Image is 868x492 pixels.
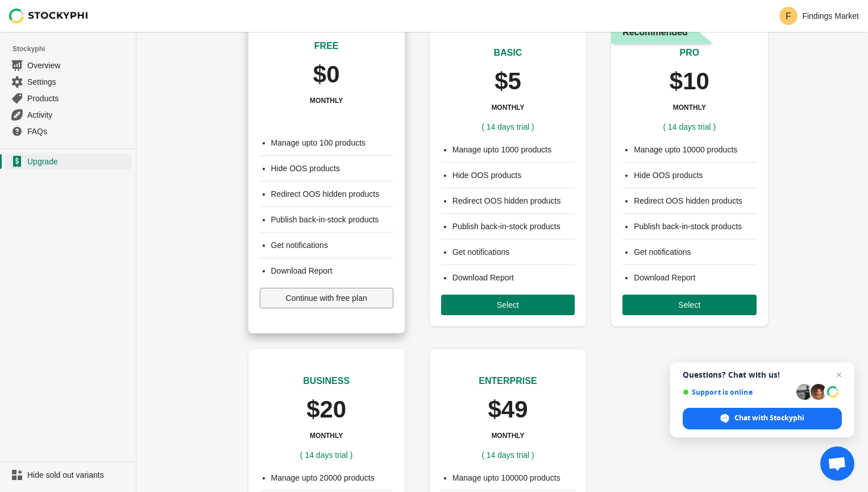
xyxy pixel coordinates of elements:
span: ENTERPRISE [479,376,537,386]
li: Hide OOS products [634,169,756,181]
span: Hide sold out variants [27,469,129,481]
a: Products [5,90,131,106]
h3: MONTHLY [673,103,706,112]
p: $5 [495,69,521,94]
span: Chat with Stockyphi [734,413,804,423]
span: Upgrade [27,156,129,167]
p: $0 [313,62,340,87]
span: Avatar with initials F [779,7,798,25]
li: Redirect OOS hidden products [271,188,393,200]
li: Download Report [452,272,575,283]
p: $20 [306,397,346,422]
li: Manage upto 20000 products [271,472,393,483]
span: Select [497,300,519,309]
h3: MONTHLY [310,96,343,105]
img: Stockyphi [9,9,89,23]
span: PRO [679,48,699,57]
span: ( 14 days trial ) [663,122,716,131]
li: Get notifications [271,239,393,251]
a: Hide sold out variants [5,467,131,483]
li: Manage upto 100000 products [452,472,575,483]
a: Overview [5,57,131,73]
li: Publish back-in-stock products [634,221,756,232]
a: FAQs [5,123,131,139]
span: Chat with Stockyphi [683,408,842,429]
span: BASIC [494,48,522,57]
span: Recommended [622,26,688,39]
span: Activity [27,109,129,121]
span: Products [27,93,129,104]
li: Manage upto 10000 products [634,144,756,155]
span: Overview [27,60,129,71]
button: Select [441,295,575,315]
span: ( 14 days trial ) [300,450,353,460]
button: Select [622,295,756,315]
li: Redirect OOS hidden products [634,195,756,206]
li: Download Report [634,272,756,283]
span: FREE [314,41,339,51]
a: Open chat [820,446,854,481]
p: $49 [488,397,528,422]
span: Stockyphi [13,43,136,55]
a: Activity [5,106,131,123]
p: $10 [670,69,709,94]
li: Manage upto 1000 products [452,144,575,155]
a: Settings [5,73,131,90]
span: FAQs [27,126,129,137]
li: Hide OOS products [271,163,393,174]
li: Publish back-in-stock products [271,214,393,225]
span: Settings [27,76,129,88]
li: Hide OOS products [452,169,575,181]
li: Redirect OOS hidden products [452,195,575,206]
span: Select [678,300,700,309]
button: Avatar with initials FFindings Market [775,5,863,27]
li: Publish back-in-stock products [452,221,575,232]
a: Upgrade [5,154,131,169]
li: Manage upto 100 products [271,137,393,148]
span: Questions? Chat with us! [683,370,842,379]
li: Download Report [271,265,393,276]
p: Findings Market [802,11,859,20]
span: Support is online [683,388,792,396]
span: ( 14 days trial ) [481,450,534,460]
text: F [786,11,792,21]
h3: MONTHLY [491,431,524,440]
span: Continue with free plan [286,293,367,303]
span: BUSINESS [303,376,350,386]
h3: MONTHLY [491,103,524,112]
span: ( 14 days trial ) [481,122,534,131]
li: Get notifications [452,246,575,258]
h3: MONTHLY [310,431,343,440]
button: Continue with free plan [260,288,393,308]
li: Get notifications [634,246,756,258]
